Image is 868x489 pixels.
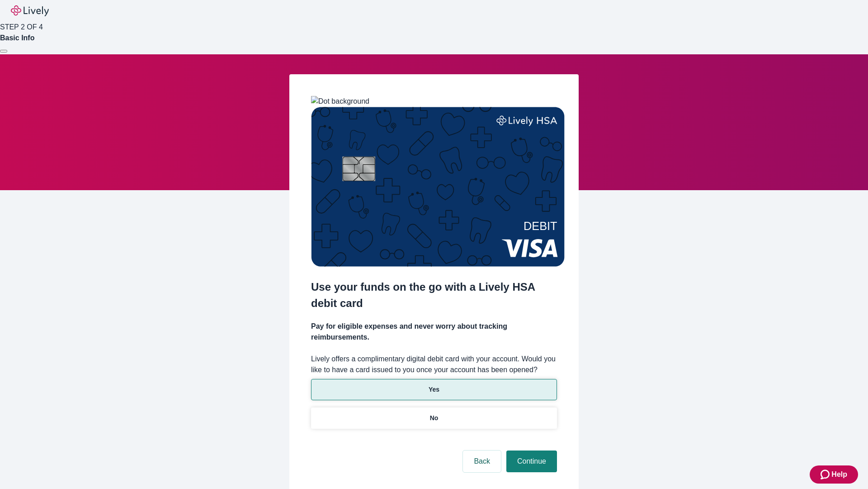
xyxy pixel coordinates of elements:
[311,279,557,312] h2: Use your funds on the go with a Lively HSA debit card
[430,413,439,423] p: No
[821,469,831,480] svg: Zendesk support icon
[11,5,49,16] img: Lively
[311,379,557,400] button: Yes
[311,107,565,267] img: Debit card
[831,469,847,480] span: Help
[506,451,557,472] button: Continue
[311,354,557,375] label: Lively offers a complimentary digital debit card with your account. Would you like to have a card...
[311,321,557,343] h4: Pay for eligible expenses and never worry about tracking reimbursements.
[429,385,439,394] p: Yes
[311,407,557,429] button: No
[810,465,858,484] button: Zendesk support iconHelp
[463,451,501,472] button: Back
[311,96,369,107] img: Dot background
